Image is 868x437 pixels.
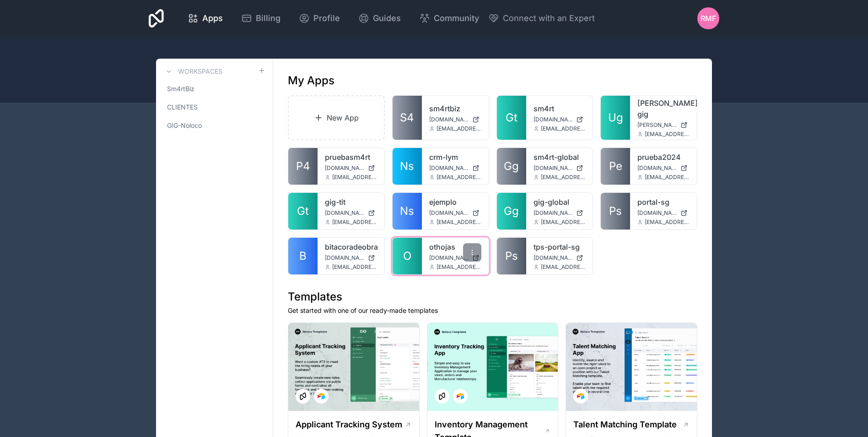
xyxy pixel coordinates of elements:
[429,116,469,123] span: [DOMAIN_NAME]
[601,148,630,185] a: Pe
[497,193,526,229] a: Gg
[601,193,630,229] a: Ps
[400,110,414,125] span: S4
[167,121,202,130] span: GIG-Noloco
[429,209,469,217] span: [DOMAIN_NAME]
[645,131,690,138] span: [EMAIL_ADDRESS][DOMAIN_NAME]
[434,12,479,25] span: Community
[167,103,198,112] span: CLIENTES
[403,249,411,263] span: O
[637,121,677,129] span: [PERSON_NAME][DOMAIN_NAME]
[506,110,518,125] span: Gt
[429,116,481,123] a: [DOMAIN_NAME]
[297,204,309,218] span: Gt
[429,254,469,262] span: [DOMAIN_NAME]
[541,174,586,181] span: [EMAIL_ADDRESS][DOMAIN_NAME]
[393,193,422,229] a: Ns
[534,152,586,163] a: sm4rt-global
[534,197,586,208] a: gig-global
[163,99,265,115] a: CLIENTES
[325,197,377,208] a: gig-tit
[325,164,377,172] a: [DOMAIN_NAME]
[288,73,334,88] h1: My Apps
[429,164,469,172] span: [DOMAIN_NAME]
[288,238,318,274] a: B
[163,117,265,134] a: GIG-Noloco
[645,218,690,226] span: [EMAIL_ADDRESS][DOMAIN_NAME]
[288,148,318,185] a: P4
[437,174,481,181] span: [EMAIL_ADDRESS][DOMAIN_NAME]
[325,254,364,262] span: [DOMAIN_NAME]
[497,148,526,185] a: Gg
[325,164,364,172] span: [DOMAIN_NAME]
[393,238,422,274] a: O
[534,254,573,262] span: [DOMAIN_NAME]
[503,12,595,25] span: Connect with an Expert
[437,218,481,226] span: [EMAIL_ADDRESS][DOMAIN_NAME]
[373,12,401,25] span: Guides
[637,164,677,172] span: [DOMAIN_NAME]
[180,8,230,28] a: Apps
[296,418,402,431] h1: Applicant Tracking System
[325,254,377,262] a: [DOMAIN_NAME]
[534,254,586,262] a: [DOMAIN_NAME]
[393,96,422,140] a: S4
[288,95,385,140] a: New App
[504,159,519,174] span: Gg
[541,263,586,271] span: [EMAIL_ADDRESS][DOMAIN_NAME]
[637,197,690,208] a: portal-sg
[256,12,280,25] span: Billing
[637,209,677,217] span: [DOMAIN_NAME]
[202,12,223,25] span: Apps
[288,306,697,315] p: Get started with one of our ready-made templates
[534,164,573,172] span: [DOMAIN_NAME]
[288,290,697,304] h1: Templates
[437,125,481,132] span: [EMAIL_ADDRESS][DOMAIN_NAME]
[400,204,414,218] span: Ns
[534,116,586,123] a: [DOMAIN_NAME]
[505,249,518,263] span: Ps
[488,12,595,25] button: Connect with an Expert
[429,209,481,217] a: [DOMAIN_NAME]
[573,418,677,431] h1: Talent Matching Template
[163,81,265,97] a: Sm4rtBiz
[637,98,690,120] a: [PERSON_NAME]-gig
[325,209,377,217] a: [DOMAIN_NAME]
[299,249,307,263] span: B
[534,164,586,172] a: [DOMAIN_NAME]
[429,254,481,262] a: [DOMAIN_NAME]
[609,159,622,174] span: Pe
[504,204,519,218] span: Gg
[577,393,584,400] img: Airtable Logo
[534,103,586,114] a: sm4rt
[412,8,486,28] a: Community
[163,66,222,77] a: Workspaces
[497,96,526,140] a: Gt
[429,152,481,163] a: crm-lym
[637,209,690,217] a: [DOMAIN_NAME]
[437,263,481,271] span: [EMAIL_ADDRESS][DOMAIN_NAME]
[400,159,414,174] span: Ns
[541,218,586,226] span: [EMAIL_ADDRESS][DOMAIN_NAME]
[637,164,690,172] a: [DOMAIN_NAME]
[534,209,586,217] a: [DOMAIN_NAME]
[637,152,690,163] a: prueba2024
[393,148,422,185] a: Ns
[497,238,526,274] a: Ps
[313,12,340,25] span: Profile
[234,8,288,28] a: Billing
[429,197,481,208] a: ejemplo
[332,174,377,181] span: [EMAIL_ADDRESS][DOMAIN_NAME]
[351,8,408,28] a: Guides
[296,159,310,174] span: P4
[429,241,481,252] a: othojas
[609,204,622,218] span: Ps
[325,209,364,217] span: [DOMAIN_NAME]
[645,174,690,181] span: [EMAIL_ADDRESS][DOMAIN_NAME]
[534,241,586,252] a: tps-portal-sg
[288,193,318,229] a: Gt
[167,84,194,93] span: Sm4rtBiz
[534,209,573,217] span: [DOMAIN_NAME]
[332,218,377,226] span: [EMAIL_ADDRESS][DOMAIN_NAME]
[541,125,586,132] span: [EMAIL_ADDRESS][DOMAIN_NAME]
